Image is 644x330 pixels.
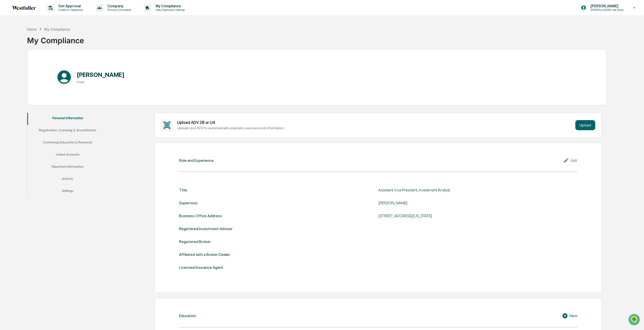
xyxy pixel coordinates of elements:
a: 🔎Data Lookup [3,71,34,80]
div: Upload your ADV to automatically populate your personal information. [177,126,573,130]
div: [STREET_ADDRESS][US_STATE] [378,213,505,218]
button: Start new chat [86,40,92,46]
span: Pylon [50,86,61,90]
button: Continuing Education & Renewals [27,137,108,149]
div: Affiliated with a Broker Dealer [179,252,230,257]
button: Registration, Licensing & Accreditation [27,125,108,137]
p: [PERSON_NAME] User Group [586,8,626,12]
div: Licensed Insurance Agent [179,265,223,270]
button: Activity [27,173,108,186]
div: [PERSON_NAME] [378,201,505,205]
div: 🗄️ [37,64,41,68]
div: My Compliance [27,32,84,45]
a: 🖐️Preclearance [3,62,35,71]
a: 🗄️Attestations [35,62,65,71]
h3: User [77,80,125,84]
img: 1746055101610-c473b297-6a78-478c-a979-82029cc54cd1 [5,39,14,48]
div: Title [179,188,187,192]
div: Start new chat [17,39,83,44]
p: [PERSON_NAME] [586,4,626,8]
div: New [562,313,577,319]
div: Role and Experience [179,158,214,163]
span: Data Lookup [10,73,32,78]
p: Company [103,4,134,8]
button: Personal Information [27,113,108,125]
a: Powered byPylon [36,85,61,90]
div: Edit [563,157,577,163]
span: Preclearance [10,64,33,69]
div: Upload ADV 2B or U4 [177,120,573,125]
p: How can we help? [5,11,92,19]
div: Education [179,313,196,318]
h1: [PERSON_NAME] [77,71,125,78]
button: Reported Information [27,161,108,173]
div: Assistant Vice President, Investment Analyst [378,188,505,192]
div: secondary tabs example [27,113,108,198]
div: We're available if you need us! [17,44,64,48]
img: logo [12,6,36,10]
div: 🔎 [5,74,9,78]
iframe: Open customer support [628,313,641,327]
div: Supervisor [179,201,198,205]
button: Settings [27,186,108,198]
p: My Compliance [152,4,187,8]
p: Data, Deadlines & Settings [152,8,187,12]
div: Home [27,27,37,31]
span: Attestations [42,64,63,69]
div: Business Office Address [179,213,222,218]
button: Linked Accounts [27,149,108,161]
div: Registered Investment Adviser [179,226,233,231]
div: 🖐️ [5,64,9,68]
div: Registered Broker [179,239,211,244]
p: Policies & Documents [103,8,134,12]
button: Upload [575,120,595,130]
div: My Compliance [44,27,70,31]
p: Content & Transactions [54,8,86,12]
p: Get Approval [54,4,86,8]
